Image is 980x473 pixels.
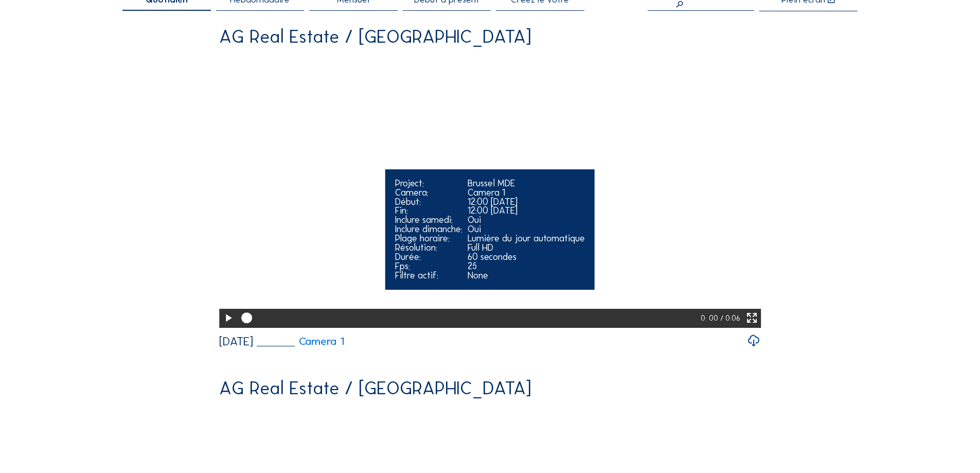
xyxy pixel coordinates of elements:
video: Your browser does not support the video tag. [219,55,761,326]
div: 0: 00 [701,309,720,328]
div: Camera: [395,188,462,198]
div: Début: [395,198,462,207]
div: Brussel MDE [468,179,585,188]
div: Inclure samedi: [395,216,462,225]
div: 60 secondes [468,253,585,262]
div: Inclure dimanche: [395,225,462,234]
div: Project: [395,179,462,188]
div: Filtre actif: [395,271,462,281]
div: Oui [468,216,585,225]
div: 12:00 [DATE] [468,198,585,207]
div: Lumière du jour automatique [468,234,585,243]
div: AG Real Estate / [GEOGRAPHIC_DATA] [219,379,531,398]
div: Camera 1 [468,188,585,198]
div: [DATE] [219,336,253,347]
div: Fps: [395,262,462,271]
div: Plage horaire: [395,234,462,243]
div: Résolution: [395,243,462,253]
a: Camera 1 [257,336,344,347]
div: / 0:06 [720,309,740,328]
div: Fin: [395,206,462,216]
div: Oui [468,225,585,234]
div: AG Real Estate / [GEOGRAPHIC_DATA] [219,28,531,46]
div: 25 [468,262,585,271]
div: Durée: [395,253,462,262]
div: Full HD [468,243,585,253]
div: 12:00 [DATE] [468,206,585,216]
div: None [468,271,585,281]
